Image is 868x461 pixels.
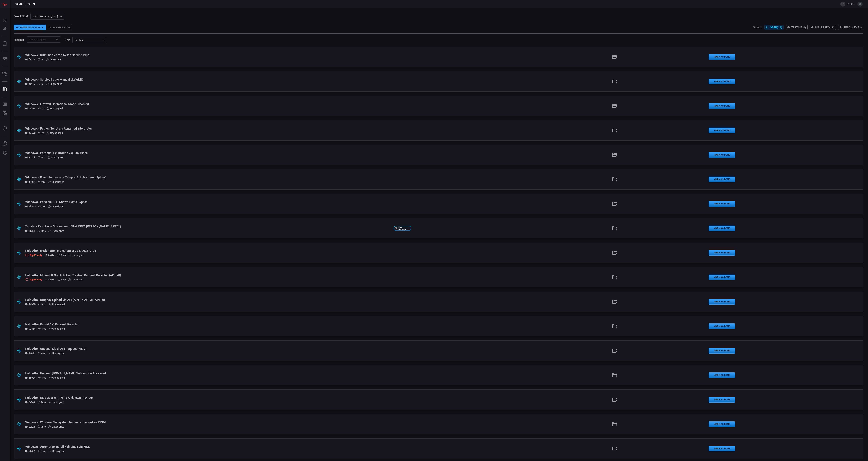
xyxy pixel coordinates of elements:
[25,347,391,351] div: Palo Alto - Unusual Slack API Request (FIN 7)
[398,226,410,230] span: Rule Catalog
[14,38,24,41] span: Assignee
[753,26,762,29] span: Status:
[709,128,735,133] button: Mark as Done
[25,53,391,57] div: Windows - RDP Enabled via Netsh Service Type
[25,200,391,204] div: Windows - Possible SSH Known Hosts Bypass
[25,278,42,281] div: Top Priority
[1,140,9,148] button: Ask Us A Question
[65,38,70,42] label: sort
[709,421,735,427] button: Mark as Done
[41,156,45,159] span: Sep 14, 2025 12:33 AM
[709,299,735,305] button: Mark as Done
[41,107,44,110] span: Sep 25, 2025 12:58 AM
[709,177,735,182] button: Mark as Done
[25,107,36,110] h5: ID: de8aa
[41,83,44,85] span: Sep 29, 2025 7:08 AM
[46,58,62,61] div: Unassigned
[1,40,9,48] button: Reports
[25,253,42,257] div: Top Priority
[25,425,35,428] h5: ID: ccc26
[770,26,782,29] span: Open ( 19 )
[28,37,54,42] input: Select assignee
[709,250,735,256] button: Mark as Done
[25,225,391,228] div: Zscaler - Raw Paste Site Access (FIN6, FIN7, Rocke, APT41)
[25,102,391,106] div: Windows - Firewall Operational Mode Disabled
[1,85,9,93] button: Cards
[709,348,735,354] button: Mark as Done
[709,275,735,280] button: Mark as Done
[41,376,46,379] span: Mar 18, 2025 11:29 PM
[75,38,101,42] div: Time
[25,303,36,306] h5: ID: 26b3b
[45,254,55,257] h5: ID: 5a4be
[844,26,862,29] span: Resolved ( 43 )
[25,205,36,208] h5: ID: 9b4e5
[25,401,35,404] h5: ID: fe869
[815,26,834,29] span: Dismissed ( 21 )
[25,151,391,155] div: Windows - Potential Exfiltration via BackBlaze
[41,352,46,355] span: Mar 26, 2025 2:03 AM
[1,16,9,24] button: Dashboard
[15,3,24,6] span: Cards
[25,445,391,448] div: Windows - Attempt to Install Kali Linux via WSL
[25,249,391,252] div: Palo Alto - Exploitation Indicators of CVE-2025-0108
[61,278,66,281] span: Apr 15, 2025 7:03 AM
[25,322,391,326] div: Palo Alto - Reddit API Request Detected
[25,450,35,453] h5: ID: a24c9
[25,156,35,159] h5: ID: 7576f
[48,156,64,159] div: Unassigned
[709,103,735,109] button: Mark as Done
[1,55,9,63] button: MITRE - Detection Posture
[1,149,9,157] button: Preferences
[25,127,391,130] div: Windows - Python Script via Renamed Interpreter
[25,396,391,399] div: Palo Alto - DNS Over HTTPS To Unknown Provider
[49,450,65,453] div: Unassigned
[709,446,735,451] button: Mark as Done
[25,229,35,232] h5: ID: 7f561
[47,107,63,110] div: Unassigned
[25,273,391,277] div: Palo Alto - Microsoft Graph Token Creation Request Detected (APT 28)
[25,352,35,355] h5: ID: 4c00d
[25,327,36,330] h5: ID: 92664
[45,278,55,281] h5: ID: 4b16b
[41,205,46,208] span: Sep 11, 2025 1:04 AM
[33,15,59,18] p: [DEMOGRAPHIC_DATA]
[25,298,391,302] div: Palo Alto - Dropbox Upload via API (APT27, APT31, APT40)
[48,401,64,404] div: Unassigned
[14,15,28,18] label: Select SIEM
[14,25,46,30] div: Recommendations (19)
[709,372,735,378] button: Mark as Done
[838,25,863,30] button: Resolved(43)
[48,181,64,183] div: Unassigned
[48,425,64,428] div: Unassigned
[49,376,65,379] div: Unassigned
[46,83,62,85] div: Unassigned
[68,278,84,281] div: Unassigned
[810,25,836,30] button: Dismissed(21)
[25,58,35,61] h5: ID: fa635
[1,124,9,133] button: Threat Intelligence
[41,401,46,404] span: Mar 03, 2025 1:55 AM
[25,132,36,134] h5: ID: a7590
[709,79,735,84] button: Mark as Done
[25,78,391,81] div: Windows - Service Set to Manual via WMIC
[68,254,84,257] div: Unassigned
[709,152,735,158] button: Mark as Done
[49,352,65,355] div: Unassigned
[41,327,46,330] span: Mar 26, 2025 2:03 AM
[25,83,35,85] h5: ID: e2f46
[764,25,784,30] button: Open(19)
[709,201,735,207] button: Mark as Done
[25,420,391,424] div: Windows - Windows Subsystem for Linux Enabled via DISM
[55,37,60,42] button: Open
[41,132,44,134] span: Sep 25, 2025 12:58 AM
[41,181,46,183] span: Sep 11, 2025 1:05 AM
[791,26,806,29] span: Testing ( 0 )
[25,376,36,379] h5: ID: 5d024
[709,397,735,403] button: Mark as Done
[28,3,35,6] span: open
[48,205,64,208] div: Unassigned
[1,24,9,33] button: Detections
[41,450,46,453] span: Feb 17, 2025 8:42 AM
[41,58,44,61] span: Sep 29, 2025 7:08 AM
